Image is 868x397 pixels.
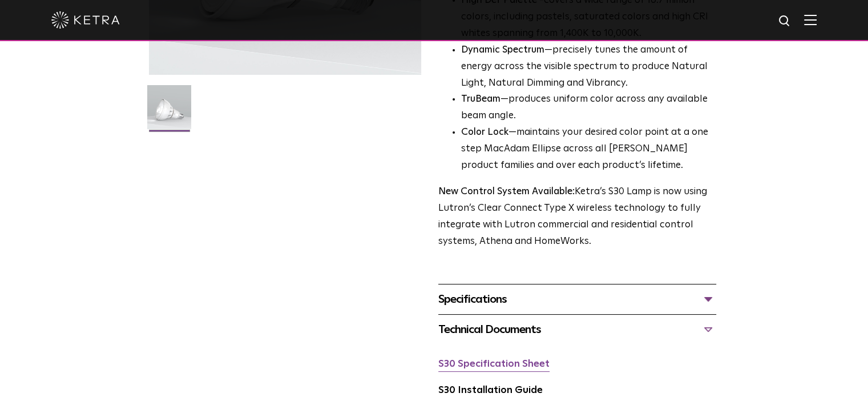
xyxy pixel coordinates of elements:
strong: Color Lock [461,127,508,137]
img: search icon [778,14,792,29]
strong: New Control System Available: [438,187,575,197]
li: —maintains your desired color point at a one step MacAdam Ellipse across all [PERSON_NAME] produc... [461,125,716,174]
img: Hamburger%20Nav.svg [804,14,817,25]
p: Ketra’s S30 Lamp is now using Lutron’s Clear Connect Type X wireless technology to fully integrat... [438,184,716,250]
a: S30 Specification Sheet [438,359,550,369]
li: —produces uniform color across any available beam angle. [461,91,716,125]
div: Technical Documents [438,320,716,339]
img: ketra-logo-2019-white [51,11,120,29]
strong: Dynamic Spectrum [461,45,544,55]
a: S30 Installation Guide [438,386,543,395]
li: —precisely tunes the amount of energy across the visible spectrum to produce Natural Light, Natur... [461,42,716,92]
div: Specifications [438,290,716,308]
img: S30-Lamp-Edison-2021-Web-Square [147,85,191,138]
strong: TruBeam [461,94,500,104]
